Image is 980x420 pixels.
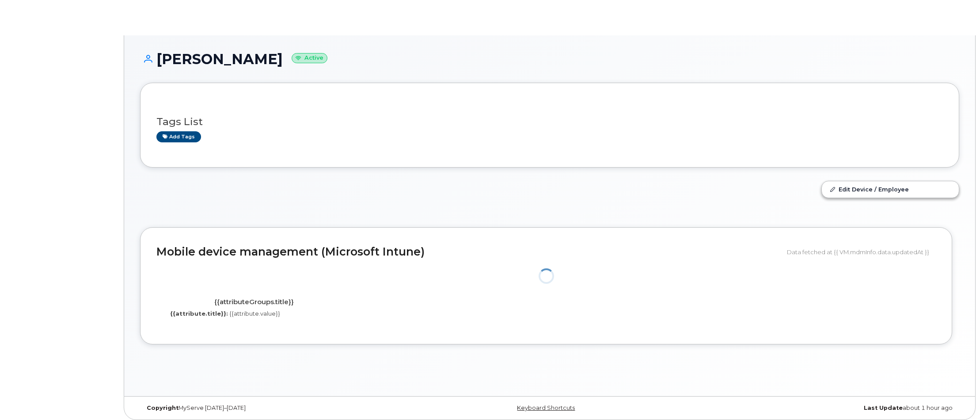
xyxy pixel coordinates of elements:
[156,246,780,258] h2: Mobile device management (Microsoft Intune)
[864,405,903,411] strong: Last Update
[292,53,327,63] small: Active
[147,405,179,411] strong: Copyright
[822,181,959,197] a: Edit Device / Employee
[156,116,943,127] h3: Tags List
[140,51,959,67] h1: [PERSON_NAME]
[517,405,575,411] a: Keyboard Shortcuts
[229,310,280,317] span: {{attribute.value}}
[156,131,201,142] a: Add tags
[787,244,936,260] div: Data fetched at {{ VM.mdmInfo.data.updatedAt }}
[686,405,959,412] div: about 1 hour ago
[140,405,413,412] div: MyServe [DATE]–[DATE]
[163,298,345,306] h4: {{attributeGroups.title}}
[170,309,228,318] label: {{attribute.title}}:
